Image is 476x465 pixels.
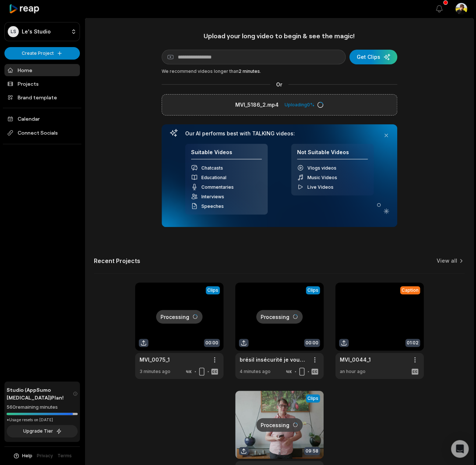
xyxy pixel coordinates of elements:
a: MVI_0075_1 [140,356,170,363]
button: Help [13,452,32,459]
h4: Suitable Videos [191,149,262,160]
h3: Our AI performs best with TALKING videos: [185,130,374,137]
span: Music Videos [307,175,337,180]
div: Uploading 0 % [285,102,323,108]
p: Le's Studio [22,28,51,35]
button: Get Clips [349,50,397,64]
div: Open Intercom Messenger [451,440,469,458]
span: 2 minutes [239,68,260,74]
button: Create Project [4,47,80,60]
span: Help [22,452,32,459]
a: MVI_0044_1 [340,356,371,363]
span: Speeches [201,203,224,209]
a: Privacy [37,452,53,459]
button: Upgrade Tier [7,425,78,437]
div: 560 remaining minutes [7,404,78,411]
div: LS [8,26,19,37]
h1: Upload your long video to begin & see the magic! [162,32,397,40]
h4: Not Suitable Videos [297,149,368,160]
span: Educational [201,175,226,180]
a: Terms [57,452,72,459]
a: Projects [4,78,80,90]
a: Home [4,64,80,76]
a: Brand template [4,91,80,103]
div: We recommend videos longer than . [162,68,397,75]
a: View all [437,257,457,265]
label: MVI_5186_2.mp4 [235,100,279,109]
span: Live Videos [307,184,334,190]
a: Calendar [4,113,80,125]
a: brésil insécurité je vous explique tout [240,356,307,363]
div: *Usage resets on [DATE] [7,417,78,423]
span: Chatcasts [201,165,223,171]
span: Commentaries [201,184,234,190]
span: Studio (AppSumo [MEDICAL_DATA]) Plan! [7,386,73,401]
h2: Recent Projects [94,257,140,265]
span: Connect Socials [4,126,80,139]
span: Vlogs videos [307,165,336,171]
span: Or [270,81,288,88]
span: Interviews [201,194,224,199]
